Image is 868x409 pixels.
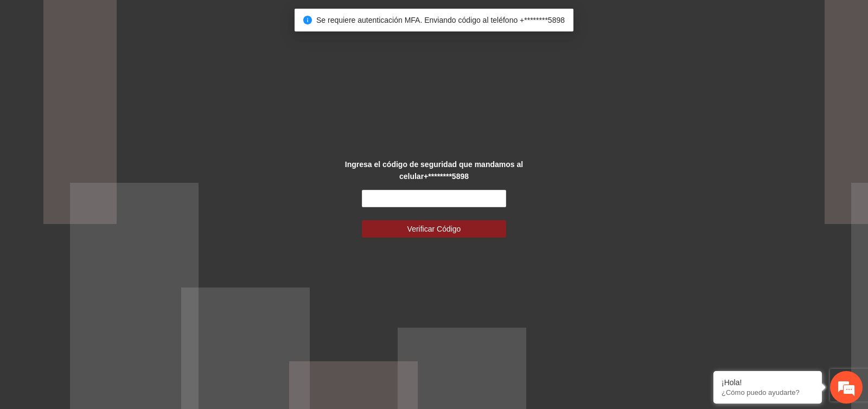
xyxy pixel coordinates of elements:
strong: Ingresa el código de seguridad que mandamos al celular +********5898 [345,160,523,181]
span: Verificar Código [407,223,461,235]
span: Se requiere autenticación MFA. Enviando código al teléfono +********5898 [316,16,565,24]
button: Verificar Código [362,220,507,238]
span: info-circle [303,16,312,24]
div: ¡Hola! [722,378,814,387]
p: ¿Cómo puedo ayudarte? [722,388,814,397]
